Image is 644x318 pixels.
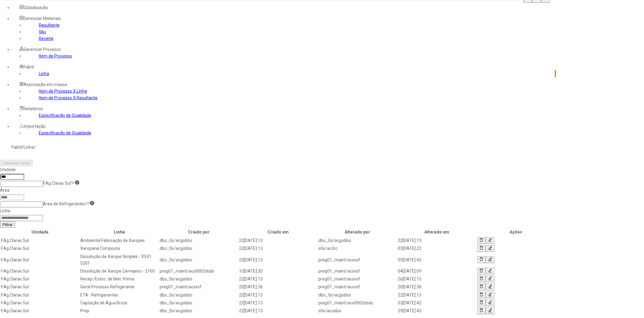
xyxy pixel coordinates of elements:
td: dbo_0s/acgobbo [159,245,238,252]
td: Ambiental Fabricação de Xaropes [80,237,159,244]
td: ETA - Refrigerantes [80,291,159,299]
td: preg01_maint/acsxsf [318,267,397,275]
a: Linha [24,145,34,150]
th: Unidade [1,228,79,236]
td: 22[DATE]:13 [239,291,317,299]
td: 22[DATE]:13 [239,299,317,306]
nz-breadcrumb-separator: / [22,145,24,150]
td: F.Ag.Claras Sul [1,291,79,299]
td: dbo_0s/acgobbo [159,237,238,244]
span: Fabril [24,65,34,69]
td: dbo_0s/acgobbo [318,291,397,299]
span: Gerenciar Processo [24,47,61,52]
a: Especificação de Qualidade [39,113,91,118]
td: Dissolução de Xarope Simples - XS01 5201 [80,253,159,267]
a: Item de Processo [39,54,72,58]
a: Receita [39,36,53,41]
th: Alterado em [397,228,476,236]
td: 22[DATE]:13 [397,237,476,244]
td: 22[DATE]:13 [239,307,317,314]
th: Linha [80,228,159,236]
td: s0s/accelso [318,307,397,314]
td: 05[DATE]:42 [397,253,476,267]
td: 22[DATE]:13 [239,245,317,252]
td: Prep [80,307,159,314]
span: Relatórios [24,106,43,111]
td: dbo_0s/acgobbo [159,291,238,299]
td: F.Ag.Claras Sul [1,245,79,252]
td: Captação de Água Bruta [80,299,159,306]
td: preg01_maint/acsxsf [318,275,397,283]
td: 10[DATE]:20 [239,267,317,275]
td: 29[DATE]:43 [397,307,476,314]
th: Alterado por [318,228,397,236]
td: 04[DATE]:09 [397,267,476,275]
td: F.Ag.Claras Sul [1,267,79,275]
a: Item de Processo X Resultante [39,95,98,100]
td: dbo_0s/acgobbo [159,299,238,306]
td: preg01_maint/acsxsf [318,253,397,267]
a: Fabril [12,145,22,150]
td: preg01_maint/acsxsf [159,283,238,290]
span: Importação [24,124,46,129]
a: Especificação de Qualidade [39,131,91,135]
a: Resultante [39,23,60,28]
td: 22[DATE]:13 [239,275,317,283]
td: dbo_0s/acgobbo [318,237,397,244]
span: Globalização [24,5,48,10]
span: Associação em massa [24,82,67,87]
td: F.Ag.Claras Sul [1,307,79,314]
nz-breadcrumb-separator: / [34,145,36,150]
td: 22[DATE]:13 [239,253,317,267]
a: Linha [39,71,49,76]
td: dbo_0s/acgobbo [159,307,238,314]
nz-select-item: F.Ag.Claras Sul [43,181,71,186]
th: Criado por [159,228,238,236]
a: Item de Processo X Linha [39,89,87,94]
a: Sku [39,29,46,34]
td: 22[DATE]:13 [397,291,476,299]
span: Filtrar [2,222,13,227]
td: 20[DATE]:38 [239,283,317,290]
td: preg01_maint/acs0002xbds [318,299,397,306]
td: 20[DATE]:38 [397,283,476,290]
td: preg01_maint/acsxsf [318,283,397,290]
th: Criado em [239,228,317,236]
td: F.Ag.Claras Sul [1,275,79,283]
td: Dissolução de Xarope Cervejeiro - 2100 [80,267,159,275]
td: 03[DATE]:22 [397,245,476,252]
td: 26[DATE]:15 [397,275,476,283]
span: Adicionar Linha [2,161,30,165]
td: F.Ag.Claras Sul [1,237,79,244]
span: Gerenciar Materiais [24,16,61,21]
nz-select-item: Área de Refrigerantes [43,201,86,206]
td: 03[DATE]:42 [397,299,476,306]
td: Recep./Estoc. de Mat. Prima [80,275,159,283]
th: Ações [477,228,556,236]
td: Geral Processo Refrigerante [80,283,159,290]
td: F.Ag.Claras Sul [1,253,79,267]
td: preg01_maint/acs0002xbds [159,267,238,275]
td: F.Ag.Claras Sul [1,299,79,306]
td: Xaroparia Composta [80,245,159,252]
td: dbo_0s/acgobbo [159,275,238,283]
td: s0s/ac3rc [318,245,397,252]
td: dbo_0s/acgobbo [159,253,238,267]
td: 22[DATE]:13 [239,237,317,244]
td: F.Ag.Claras Sul [1,283,79,290]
